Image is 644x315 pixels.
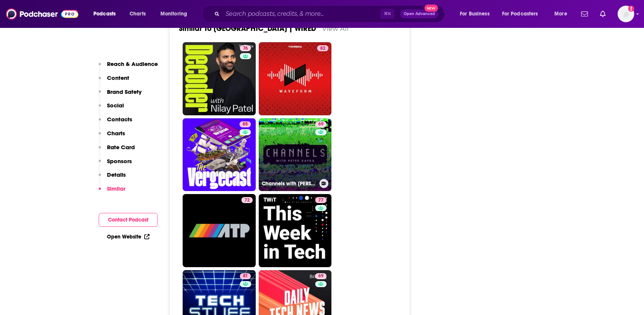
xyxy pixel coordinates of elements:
[130,9,146,19] span: Charts
[107,116,132,123] p: Contacts
[259,42,332,115] a: 82
[183,118,256,191] a: 85
[318,272,324,280] span: 69
[320,45,325,52] span: 82
[315,121,327,127] a: 69
[554,9,567,19] span: More
[455,8,499,20] button: open menu
[404,12,435,16] span: Open Advanced
[107,157,132,165] p: Sponsors
[107,88,142,95] p: Brand Safety
[209,5,452,23] div: Search podcasts, credits, & more...
[262,180,316,187] h3: Channels with [PERSON_NAME]
[107,144,135,151] p: Rate Card
[160,9,187,19] span: Monitoring
[99,88,142,102] button: Brand Safety
[318,121,324,128] span: 69
[243,45,248,52] span: 76
[107,130,125,137] p: Charts
[107,60,158,67] p: Reach & Audience
[259,194,332,267] a: 77
[424,5,438,12] span: New
[322,24,349,32] a: View All
[223,8,380,20] input: Search podcasts, credits, & more...
[99,213,158,227] button: Contact Podcast
[241,197,253,203] a: 72
[460,9,490,19] span: For Business
[99,185,125,199] button: Similar
[618,6,634,22] img: User Profile
[107,74,129,81] p: Content
[597,8,609,20] a: Show notifications dropdown
[183,42,256,115] a: 76
[99,116,132,130] button: Contacts
[99,102,124,116] button: Social
[315,197,327,203] a: 77
[107,171,126,178] p: Details
[315,273,327,279] a: 69
[88,8,125,20] button: open menu
[243,121,248,128] span: 85
[380,9,394,19] span: ⌘ K
[183,194,256,267] a: 72
[179,24,316,33] a: Similar To [GEOGRAPHIC_DATA] | WIRED
[99,157,132,171] button: Sponsors
[618,6,634,22] button: Show profile menu
[93,9,116,19] span: Podcasts
[240,121,251,127] a: 85
[99,171,126,185] button: Details
[318,197,324,204] span: 77
[107,234,150,240] a: Open Website
[497,8,549,20] button: open menu
[240,273,251,279] a: 81
[155,8,197,20] button: open menu
[259,118,332,191] a: 69Channels with [PERSON_NAME]
[549,8,577,20] button: open menu
[99,74,129,88] button: Content
[317,45,328,51] a: 82
[578,8,591,20] a: Show notifications dropdown
[99,130,125,144] button: Charts
[618,6,634,22] span: Logged in as inkhouseNYC
[125,8,150,20] a: Charts
[244,197,250,204] span: 72
[6,7,78,21] img: Podchaser - Follow, Share and Rate Podcasts
[240,45,251,51] a: 76
[400,9,438,18] button: Open AdvancedNew
[99,144,135,157] button: Rate Card
[628,6,634,12] svg: Add a profile image
[107,102,124,109] p: Social
[99,60,158,74] button: Reach & Audience
[243,272,248,280] span: 81
[502,9,538,19] span: For Podcasters
[107,185,125,192] p: Similar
